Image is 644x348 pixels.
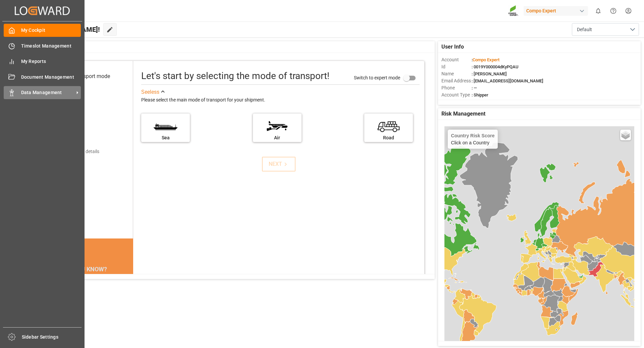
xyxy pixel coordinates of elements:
[572,23,639,36] button: open menu
[508,5,519,17] img: Screenshot%202023-09-29%20at%2010.02.21.png_1712312052.png
[451,133,495,145] div: Click on a Country
[472,78,543,83] span: : [EMAIL_ADDRESS][DOMAIN_NAME]
[22,334,82,341] span: Sidebar Settings
[368,134,410,141] div: Road
[451,133,495,138] h4: Country Risk Score
[21,74,81,81] span: Document Management
[141,96,420,104] div: Please select the main mode of transport for your shipment.
[577,26,592,33] span: Default
[262,157,296,171] button: NEXT
[441,56,472,63] span: Account
[473,57,499,62] span: Compo Expert
[441,63,472,70] span: Id
[141,69,329,83] div: Let's start by selecting the mode of transport!
[4,39,81,52] a: Timeslot Management
[4,24,81,37] a: My Cockpit
[472,64,519,69] span: : 0019Y000004dKyPQAU
[145,134,186,141] div: Sea
[524,6,588,16] div: Compo Expert
[620,130,631,140] a: Layers
[441,91,472,98] span: Account Type
[606,3,621,18] button: Help Center
[36,262,133,276] div: DID YOU KNOW?
[21,43,81,50] span: Timeslot Management
[441,77,472,84] span: Email Address
[21,89,74,96] span: Data Management
[472,85,477,90] span: : —
[441,70,472,77] span: Name
[441,43,464,51] span: User Info
[472,71,507,76] span: : [PERSON_NAME]
[21,58,81,65] span: My Reports
[524,4,591,17] button: Compo Expert
[591,3,606,18] button: show 0 new notifications
[472,92,488,97] span: : Shipper
[441,84,472,91] span: Phone
[269,160,289,168] div: NEXT
[28,23,100,36] span: Hello [PERSON_NAME]!
[472,57,499,62] span: :
[256,134,298,141] div: Air
[141,88,159,96] div: See less
[354,75,400,80] span: Switch to expert mode
[21,27,81,34] span: My Cockpit
[441,110,485,118] span: Risk Management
